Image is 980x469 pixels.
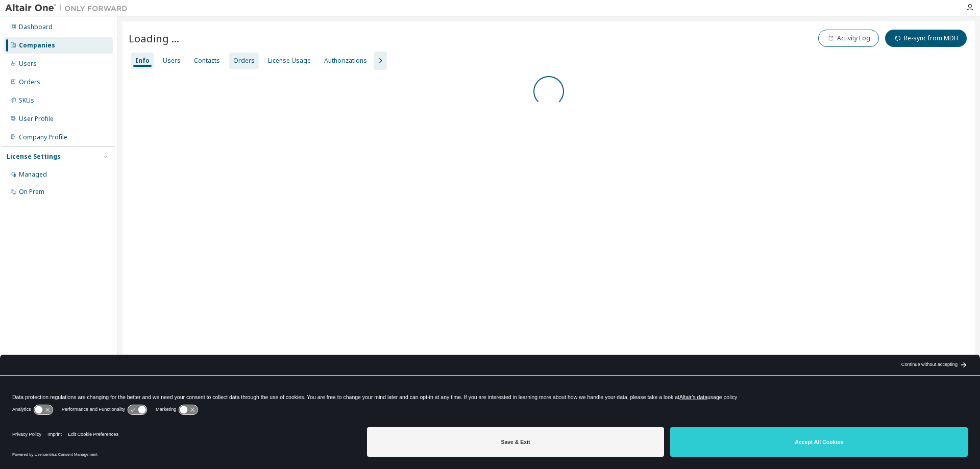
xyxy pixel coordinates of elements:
[19,23,53,31] div: Dashboard
[324,57,367,65] div: Authorizations
[19,188,44,196] div: On Prem
[129,31,179,45] span: Loading ...
[19,115,54,123] div: User Profile
[5,3,133,13] img: Altair One
[19,60,37,68] div: Users
[268,57,311,65] div: License Usage
[19,96,34,105] div: SKUs
[19,170,47,179] div: Managed
[7,153,61,161] div: License Settings
[163,57,181,65] div: Users
[135,57,150,65] div: Info
[818,30,879,47] button: Activity Log
[19,41,55,50] div: Companies
[885,30,967,47] button: Re-sync from MDH
[19,78,40,86] div: Orders
[19,133,67,141] div: Company Profile
[194,57,220,65] div: Contacts
[233,57,255,65] div: Orders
